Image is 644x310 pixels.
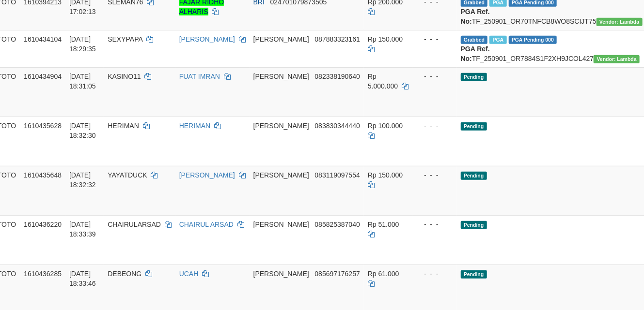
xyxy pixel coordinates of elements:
div: - - - [416,269,453,279]
span: 1610435628 [24,122,62,130]
span: [DATE] 18:32:32 [69,171,96,189]
span: 1610436220 [24,221,62,228]
span: Rp 100.000 [368,122,403,130]
div: - - - [416,220,453,229]
span: Marked by bylanggota1 [489,36,506,44]
span: Rp 61.000 [368,270,399,278]
span: 1610434904 [24,73,62,80]
span: Rp 150.000 [368,35,403,43]
span: [PERSON_NAME] [253,122,309,130]
div: - - - [416,72,453,81]
span: [DATE] 18:31:05 [69,73,96,90]
span: Pending [461,221,487,229]
b: PGA Ref. No: [461,8,490,25]
b: PGA Ref. No: [461,45,490,62]
a: [PERSON_NAME] [179,171,235,179]
span: Rp 51.000 [368,221,399,228]
a: FUAT IMRAN [179,73,220,80]
span: Copy 083119097554 to clipboard [315,171,360,179]
span: Vendor URL: https://order7.1velocity.biz [594,55,640,63]
span: PGA Pending [509,36,557,44]
span: [PERSON_NAME] [253,73,309,80]
span: [DATE] 18:33:46 [69,270,96,287]
a: [PERSON_NAME] [179,35,235,43]
span: SEXYPAPA [108,35,142,43]
div: - - - [416,121,453,131]
span: DEBEONG [108,270,141,278]
span: Pending [461,73,487,81]
span: Copy 083830344440 to clipboard [315,122,360,130]
span: HERIMAN [108,122,139,130]
span: [DATE] 18:33:39 [69,221,96,238]
span: [DATE] 18:29:35 [69,35,96,53]
a: HERIMAN [179,122,211,130]
span: [PERSON_NAME] [253,221,309,228]
span: Copy 085825387040 to clipboard [315,221,360,228]
span: 1610436285 [24,270,62,278]
a: UCAH [179,270,199,278]
span: KASINO11 [108,73,141,80]
span: Rp 5.000.000 [368,73,398,90]
span: CHAIRULARSAD [108,221,161,228]
span: 1610435648 [24,171,62,179]
a: CHAIRUL ARSAD [179,221,234,228]
span: [PERSON_NAME] [253,270,309,278]
span: Grabbed [461,36,488,44]
span: Vendor URL: https://order7.1velocity.biz [597,18,643,26]
span: YAYATDUCK [108,171,147,179]
span: Pending [461,122,487,131]
span: [DATE] 18:32:30 [69,122,96,139]
span: Rp 150.000 [368,171,403,179]
span: 1610434104 [24,35,62,43]
span: Copy 087883323161 to clipboard [315,35,360,43]
span: Copy 085697176257 to clipboard [315,270,360,278]
span: Copy 082338190640 to clipboard [315,73,360,80]
span: [PERSON_NAME] [253,171,309,179]
div: - - - [416,170,453,180]
span: Pending [461,270,487,279]
span: [PERSON_NAME] [253,35,309,43]
span: Pending [461,172,487,180]
div: - - - [416,34,453,44]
